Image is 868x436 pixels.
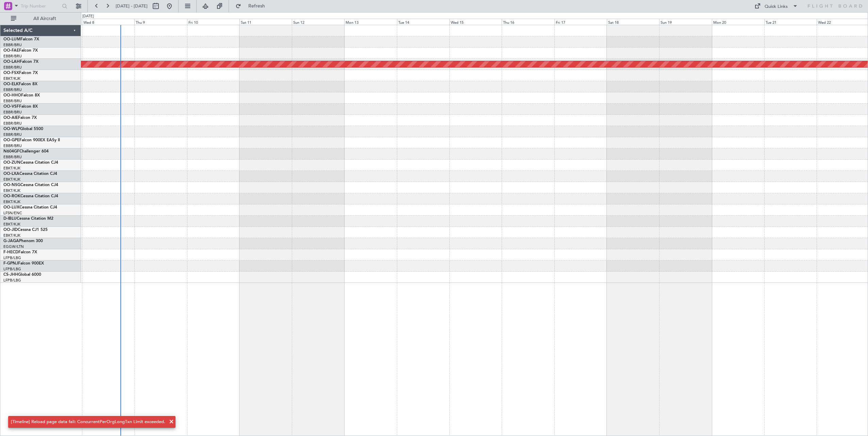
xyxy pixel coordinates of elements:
[3,37,20,41] span: OO-LUM
[3,172,57,176] a: OO-LXACessna Citation CJ4
[3,228,18,232] span: OO-JID
[3,199,20,204] a: EBKT/KJK
[3,233,20,238] a: EBKT/KJK
[3,49,38,53] a: OO-FAEFalcon 7X
[3,76,20,81] a: EBKT/KJK
[3,217,17,221] span: D-IBLU
[3,60,20,64] span: OO-LAH
[3,194,58,198] a: OO-ROKCessna Citation CJ4
[764,19,817,25] div: Tue 21
[239,19,292,25] div: Sat 11
[3,261,18,266] span: F-GPNJ
[3,138,19,142] span: OO-GPE
[7,13,74,24] button: All Aircraft
[3,121,22,126] a: EBBR/BRU
[3,143,22,148] a: EBBR/BRU
[659,19,712,25] div: Sun 19
[187,19,239,25] div: Fri 10
[82,19,134,25] div: Wed 8
[3,205,57,210] a: OO-LUXCessna Citation CJ4
[3,217,53,221] a: D-IBLUCessna Citation M2
[232,1,273,12] button: Refresh
[751,1,801,12] button: Quick Links
[3,98,22,104] a: EBBR/BRU
[82,14,94,19] div: [DATE]
[3,71,38,75] a: OO-FSXFalcon 7X
[3,60,38,64] a: OO-LAHFalcon 7X
[3,267,21,272] a: LFPB/LBG
[765,3,788,10] div: Quick Links
[3,155,22,160] a: EBBR/BRU
[3,127,43,131] a: OO-WLPGlobal 5500
[3,105,19,109] span: OO-VSF
[3,82,19,86] span: OO-ELK
[3,93,40,97] a: OO-HHOFalcon 8X
[3,116,37,120] a: OO-AIEFalcon 7X
[554,19,607,25] div: Fri 17
[344,19,397,25] div: Mon 13
[3,239,19,243] span: G-JAGA
[21,1,60,11] input: Trip Number
[3,222,20,227] a: EBKT/KJK
[502,19,554,25] div: Thu 16
[3,255,21,260] a: LFPB/LBG
[397,19,449,25] div: Tue 14
[3,49,19,53] span: OO-FAE
[3,54,22,59] a: EBBR/BRU
[134,19,187,25] div: Thu 9
[3,250,37,254] a: F-HECDFalcon 7X
[712,19,764,25] div: Mon 20
[11,419,165,425] div: [Timeline] Reload page data fail: ConcurrentPerOrgLongTxn Limit exceeded.
[3,37,39,41] a: OO-LUMFalcon 7X
[3,149,19,153] span: N604GF
[3,116,18,120] span: OO-AIE
[3,250,18,254] span: F-HECD
[243,4,271,8] span: Refresh
[3,110,22,115] a: EBBR/BRU
[3,205,19,210] span: OO-LUX
[3,194,20,198] span: OO-ROK
[3,177,20,182] a: EBKT/KJK
[3,127,20,131] span: OO-WLP
[3,149,49,153] a: N604GFChallenger 604
[3,82,37,86] a: OO-ELKFalcon 8X
[3,105,38,109] a: OO-VSFFalcon 8X
[3,261,44,266] a: F-GPNJFalcon 900EX
[3,172,19,176] span: OO-LXA
[3,65,22,70] a: EBBR/BRU
[3,183,58,187] a: OO-NSGCessna Citation CJ4
[3,87,22,92] a: EBBR/BRU
[3,138,60,142] a: OO-GPEFalcon 900EX EASy II
[3,71,19,75] span: OO-FSX
[3,239,43,243] a: G-JAGAPhenom 300
[116,3,148,9] span: [DATE] - [DATE]
[3,166,20,171] a: EBKT/KJK
[3,183,20,187] span: OO-NSG
[3,161,58,165] a: OO-ZUNCessna Citation CJ4
[3,132,22,137] a: EBBR/BRU
[3,211,22,216] a: LFSN/ENC
[3,273,41,277] a: CS-JHHGlobal 6000
[18,16,72,21] span: All Aircraft
[607,19,659,25] div: Sat 18
[3,278,21,283] a: LFPB/LBG
[3,161,20,165] span: OO-ZUN
[292,19,344,25] div: Sun 12
[3,93,21,97] span: OO-HHO
[3,42,22,48] a: EBBR/BRU
[3,244,24,249] a: EGGW/LTN
[449,19,502,25] div: Wed 15
[3,273,18,277] span: CS-JHH
[3,228,48,232] a: OO-JIDCessna CJ1 525
[3,188,20,193] a: EBKT/KJK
